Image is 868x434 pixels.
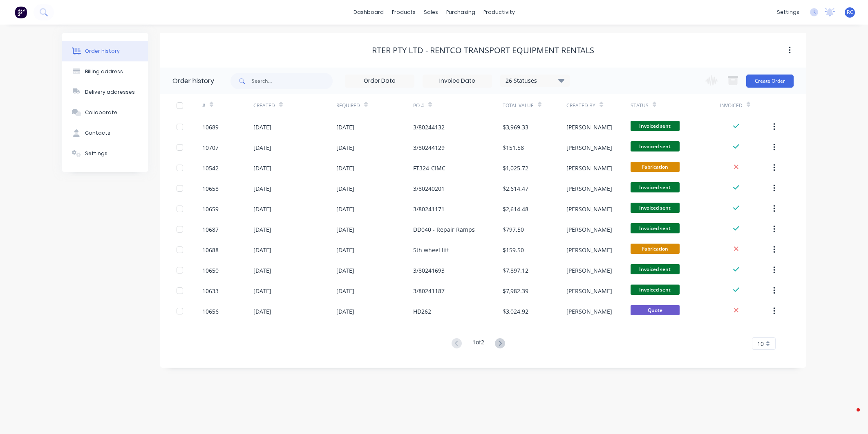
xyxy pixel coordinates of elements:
div: $3,024.92 [503,307,528,316]
div: [PERSON_NAME] [566,307,612,316]
span: Invoiced sent [631,264,680,274]
div: Created [253,94,336,117]
div: Collaborate [85,109,117,116]
div: [DATE] [336,184,354,193]
div: 3/80240201 [413,184,445,193]
div: $159.50 [503,246,524,254]
div: 5th wheel lift [413,246,449,254]
div: [DATE] [253,143,271,152]
span: 10 [757,339,764,348]
div: [DATE] [336,287,354,295]
button: Create Order [746,75,794,88]
div: Billing address [85,68,123,75]
div: 10656 [202,307,219,316]
div: products [388,6,420,18]
div: Required [336,94,413,117]
span: Invoiced sent [631,121,680,131]
div: $151.58 [503,143,524,152]
span: Invoiced sent [631,223,680,233]
div: [DATE] [336,266,354,275]
span: Fabrication [631,244,680,254]
div: [DATE] [253,123,271,131]
div: 10688 [202,246,219,254]
div: [DATE] [336,307,354,316]
div: settings [773,6,803,18]
span: Quote [631,305,680,315]
div: Delivery addresses [85,88,135,96]
div: PO # [413,102,424,109]
div: 3/80241171 [413,205,445,213]
div: $2,614.47 [503,184,528,193]
div: 10659 [202,205,219,213]
div: 10707 [202,143,219,152]
div: [DATE] [253,287,271,295]
div: [PERSON_NAME] [566,287,612,295]
span: Invoiced sent [631,182,680,192]
div: $2,614.48 [503,205,528,213]
div: [DATE] [253,184,271,193]
div: [DATE] [253,205,271,213]
div: purchasing [442,6,479,18]
div: [PERSON_NAME] [566,184,612,193]
div: [PERSON_NAME] [566,123,612,131]
div: Settings [85,150,107,157]
div: FT324-CIMC [413,164,445,172]
div: Created By [566,102,595,109]
div: [DATE] [336,123,354,131]
button: Billing address [62,61,148,82]
div: 26 Statuses [501,76,569,85]
div: Order history [85,47,120,55]
button: Collaborate [62,102,148,123]
div: 10542 [202,164,219,172]
div: [DATE] [253,307,271,316]
img: Factory [15,6,27,18]
button: Delivery addresses [62,82,148,102]
div: $7,982.39 [503,287,528,295]
input: Search... [252,73,333,89]
div: $797.50 [503,225,524,234]
div: [DATE] [336,205,354,213]
div: 3/80241693 [413,266,445,275]
div: Required [336,102,360,109]
button: Order history [62,41,148,61]
div: [DATE] [253,225,271,234]
div: [PERSON_NAME] [566,205,612,213]
div: $7,897.12 [503,266,528,275]
div: # [202,102,206,109]
div: [PERSON_NAME] [566,225,612,234]
span: Invoiced sent [631,203,680,213]
div: DD040 - Repair Ramps [413,225,475,234]
div: Total Value [503,102,534,109]
div: Contacts [85,129,110,137]
div: Invoiced [720,102,743,109]
div: [DATE] [253,164,271,172]
div: [DATE] [336,246,354,254]
div: 1 of 2 [472,338,484,350]
div: 3/80241187 [413,287,445,295]
div: 10633 [202,287,219,295]
div: Status [631,102,649,109]
div: 3/80244132 [413,123,445,131]
span: RC [847,9,853,16]
div: Created By [566,94,630,117]
div: HD262 [413,307,431,316]
div: [PERSON_NAME] [566,164,612,172]
div: sales [420,6,442,18]
span: Invoiced sent [631,285,680,295]
div: 10689 [202,123,219,131]
div: [DATE] [336,164,354,172]
div: [PERSON_NAME] [566,266,612,275]
div: # [202,94,253,117]
div: 10658 [202,184,219,193]
div: Total Value [503,94,566,117]
div: productivity [479,6,519,18]
div: [DATE] [336,143,354,152]
div: [DATE] [253,266,271,275]
div: 10650 [202,266,219,275]
iframe: Intercom live chat [840,406,860,426]
input: Order Date [345,75,414,87]
div: [PERSON_NAME] [566,143,612,152]
div: 3/80244129 [413,143,445,152]
div: PO # [413,94,503,117]
span: Fabrication [631,162,680,172]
